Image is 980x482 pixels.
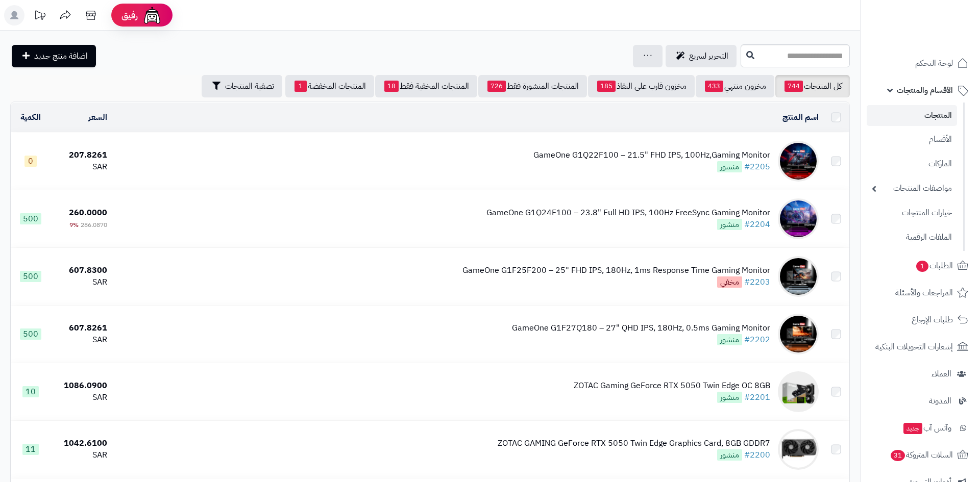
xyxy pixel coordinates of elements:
span: مخفي [717,276,742,288]
span: 9% [69,220,79,230]
img: ZOTAC Gaming GeForce RTX 5050 Twin Edge OC 8GB [778,371,819,412]
a: السلات المتروكة31 [867,443,974,467]
span: منشور [717,161,742,172]
span: اضافة منتج جديد [34,50,88,62]
a: المنتجات [867,105,957,126]
a: اضافة منتج جديد [12,45,96,67]
img: GameOne G1Q24F100 – 23.8" Full HD IPS, 100Hz FreeSync Gaming Monitor [778,198,819,239]
a: تحديثات المنصة [27,5,53,28]
span: السلات المتروكة [890,448,953,462]
a: #2202 [744,334,770,346]
span: العملاء [932,367,951,381]
a: المنتجات المخفية فقط18 [375,75,477,97]
span: 18 [384,81,399,92]
img: GameOne G1Q22F100 – 21.5" FHD IPS, 100Hz,Gaming Monitor [778,141,819,182]
a: الماركات [867,153,957,175]
span: 260.0000 [69,207,107,219]
a: اسم المنتج [782,111,819,123]
a: خيارات المنتجات [867,202,957,224]
div: GameOne G1F25F200 – 25" FHD IPS, 180Hz, 1ms Response Time Gaming Monitor [462,265,770,276]
span: 31 [891,450,905,461]
span: لوحة التحكم [915,56,953,70]
a: الطلبات1 [867,253,974,278]
div: 1086.0900 [55,380,107,392]
span: تصفية المنتجات [225,80,274,92]
a: الأقسام [867,129,957,150]
span: 1 [916,261,928,272]
span: منشور [717,219,742,230]
span: الطلبات [915,259,953,273]
div: SAR [55,334,107,346]
img: GameOne G1F25F200 – 25" FHD IPS, 180Hz, 1ms Response Time Gaming Monitor [778,256,819,297]
a: مخزون قارب على النفاذ185 [588,75,695,97]
div: 207.8261 [55,149,107,161]
div: GameOne G1Q22F100 – 21.5" FHD IPS, 100Hz,Gaming Monitor [533,149,770,161]
span: 744 [785,81,803,92]
a: العملاء [867,362,974,386]
span: جديد [903,423,922,434]
a: الملفات الرقمية [867,226,957,248]
a: كل المنتجات744 [775,75,850,97]
div: 607.8300 [55,265,107,276]
span: 10 [22,386,39,397]
div: SAR [55,161,107,173]
div: GameOne G1Q24F100 – 23.8" Full HD IPS, 100Hz FreeSync Gaming Monitor [486,207,770,219]
a: #2200 [744,449,770,461]
span: 11 [22,444,39,455]
a: إشعارات التحويلات البنكية [867,335,974,359]
img: logo-2.png [911,28,970,49]
div: ZOTAC GAMING GeForce RTX 5050 Twin Edge Graphics Card, 8GB GDDR7 [498,438,770,449]
a: المنتجات المخفضة1 [285,75,374,97]
img: ZOTAC GAMING GeForce RTX 5050 Twin Edge Graphics Card, 8GB GDDR7 [778,429,819,470]
img: GameOne G1F27Q180 – 27" QHD IPS, 180Hz, 0.5ms Gaming Monitor [778,314,819,354]
div: SAR [55,449,107,461]
span: 726 [487,81,506,92]
div: 607.8261 [55,322,107,334]
a: السعر [88,111,107,123]
span: 185 [597,81,616,92]
span: 286.0870 [81,220,107,230]
img: ai-face.png [142,5,162,26]
span: 500 [20,271,41,282]
span: رفيق [121,9,138,21]
a: #2201 [744,391,770,403]
a: المدونة [867,389,974,413]
a: مواصفات المنتجات [867,177,957,199]
a: #2205 [744,161,770,173]
span: وآتس آب [902,421,951,435]
span: 1 [295,81,307,92]
a: لوحة التحكم [867,51,974,75]
div: 1042.6100 [55,438,107,449]
div: SAR [55,392,107,403]
span: منشور [717,392,742,403]
div: ZOTAC Gaming GeForce RTX 5050 Twin Edge OC 8GB [574,380,770,392]
a: المراجعات والأسئلة [867,281,974,305]
span: الأقسام والمنتجات [897,83,953,97]
a: #2203 [744,276,770,288]
span: 433 [705,81,723,92]
div: SAR [55,276,107,288]
span: التحرير لسريع [689,50,728,62]
a: المنتجات المنشورة فقط726 [478,75,587,97]
a: طلبات الإرجاع [867,308,974,332]
a: وآتس آبجديد [867,416,974,440]
span: المدونة [929,394,951,408]
a: #2204 [744,218,770,231]
a: الكمية [20,111,41,123]
span: منشور [717,334,742,345]
a: التحرير لسريع [666,45,737,67]
span: 500 [20,213,41,224]
a: مخزون منتهي433 [696,75,774,97]
div: GameOne G1F27Q180 – 27" QHD IPS, 180Hz, 0.5ms Gaming Monitor [512,322,770,334]
span: 500 [20,328,41,340]
span: 0 [24,156,37,167]
span: إشعارات التحويلات البنكية [875,340,953,354]
span: منشور [717,449,742,461]
button: تصفية المنتجات [202,75,282,97]
span: المراجعات والأسئلة [895,286,953,300]
span: طلبات الإرجاع [912,313,953,327]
